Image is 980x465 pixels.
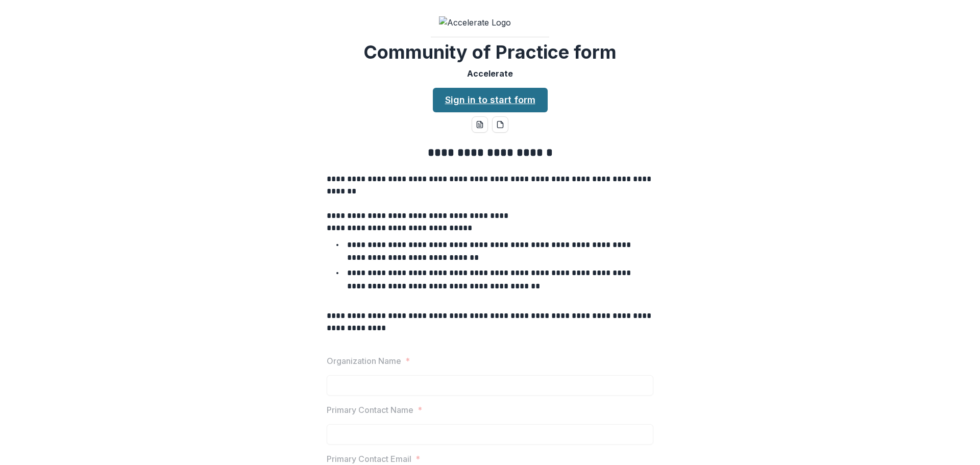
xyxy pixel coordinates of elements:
[327,453,411,465] p: Primary Contact Email
[363,41,617,63] h2: Community of Practice form
[433,88,548,112] a: Sign in to start form
[467,67,513,80] p: Accelerate
[327,404,413,416] p: Primary Contact Name
[472,116,488,133] button: word-download
[327,355,401,367] p: Organization Name
[439,16,541,29] img: Accelerate Logo
[492,116,508,133] button: pdf-download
